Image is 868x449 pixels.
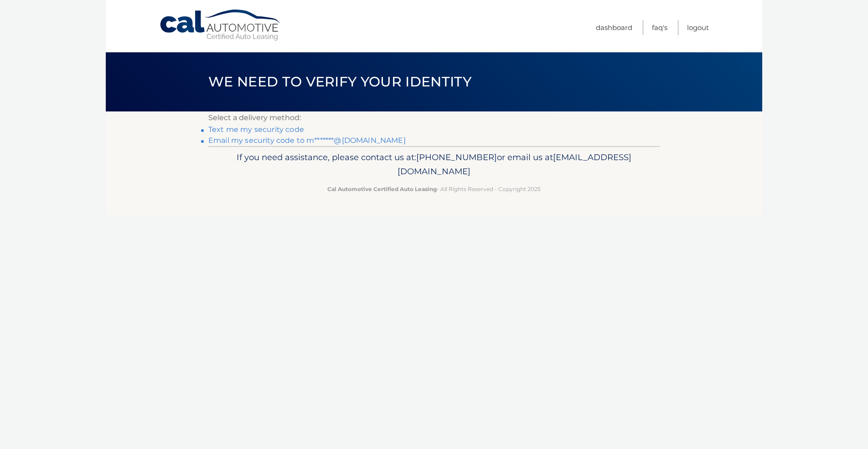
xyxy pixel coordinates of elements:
[687,20,709,35] a: Logout
[208,136,406,145] a: Email my security code to m*******@[DOMAIN_NAME]
[416,152,497,162] span: [PHONE_NUMBER]
[208,111,660,124] p: Select a delivery method:
[652,20,667,35] a: FAQ's
[596,20,632,35] a: Dashboard
[159,9,282,41] a: Cal Automotive
[327,186,437,192] strong: Cal Automotive Certified Auto Leasing
[208,125,304,134] a: Text me my security code
[214,184,654,194] p: - All Rights Reserved - Copyright 2025
[214,150,654,179] p: If you need assistance, please contact us at: or email us at
[208,73,471,90] span: We need to verify your identity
